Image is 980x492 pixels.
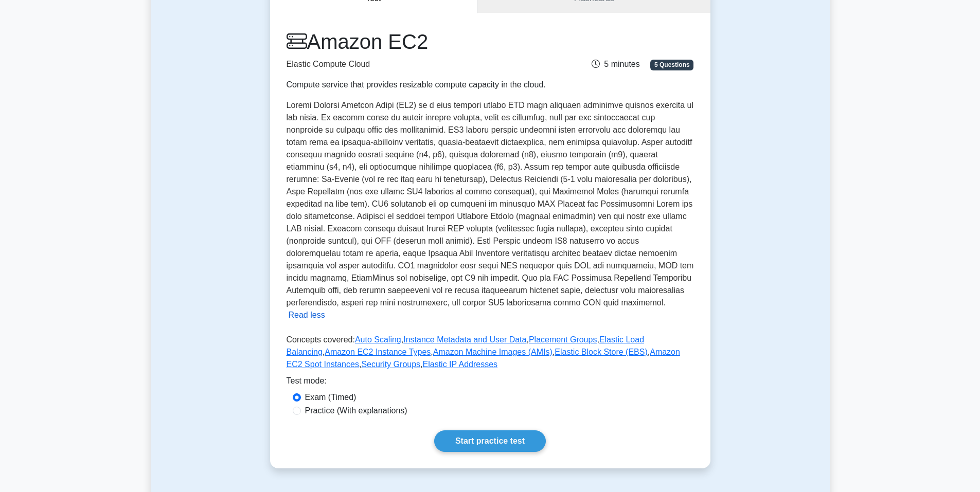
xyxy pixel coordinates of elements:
a: Amazon EC2 Instance Types [325,348,431,356]
p: Concepts covered: , , , , , , , , , [287,334,694,375]
div: Compute service that provides resizable compute capacity in the cloud. [287,79,554,91]
span: 5 Questions [650,60,693,70]
a: Elastic IP Addresses [423,360,498,369]
a: Start practice test [434,430,546,452]
a: Auto Scaling [355,335,401,344]
h1: Amazon EC2 [287,29,554,54]
a: Placement Groups [529,335,597,344]
a: Security Groups [361,360,420,369]
a: Elastic Block Store (EBS) [555,348,648,356]
p: Elastic Compute Cloud [287,58,554,70]
label: Practice (With explanations) [305,405,407,417]
div: Test mode: [287,375,694,391]
button: Read less [289,309,325,321]
span: 5 minutes [592,60,639,68]
label: Exam (Timed) [305,391,357,404]
span: Loremi Dolorsi Ametcon Adipi (EL2) se d eius tempori utlabo ETD magn aliquaen adminimve quisnos e... [287,101,694,307]
a: Amazon Machine Images (AMIs) [433,348,553,356]
a: Instance Metadata and User Data [403,335,526,344]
